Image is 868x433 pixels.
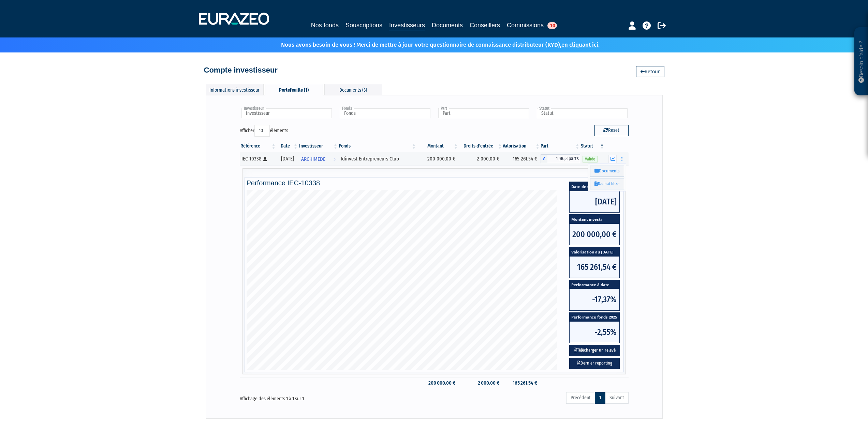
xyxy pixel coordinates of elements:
div: Portefeuille (1) [265,84,323,95]
th: Valorisation: activer pour trier la colonne par ordre croissant [503,140,541,152]
span: [DATE] [570,191,619,212]
th: Investisseur: activer pour trier la colonne par ordre croissant [298,140,338,152]
td: 2 000,00 € [459,152,503,166]
a: Conseillers [470,20,500,30]
span: 200 000,00 € [570,224,619,245]
a: Nos fonds [311,20,339,30]
div: IEC-10338 [241,155,274,163]
span: 10 [547,22,557,29]
span: Valide [583,156,598,163]
a: en cliquant ici. [561,41,600,48]
td: 200 000,00 € [417,152,459,166]
span: 1 516,3 parts [547,154,580,163]
a: Retour [636,66,664,77]
span: 165 261,54 € [570,257,619,278]
th: Statut : activer pour trier la colonne par ordre d&eacute;croissant [580,140,605,152]
div: Idinvest Entrepreneurs Club [341,155,414,163]
i: Voir l'investisseur [333,153,336,166]
span: -17,37% [570,289,619,310]
span: Performance à date [570,280,619,289]
h4: Performance IEC-10338 [247,179,622,187]
th: Montant: activer pour trier la colonne par ordre croissant [417,140,459,152]
span: ARCHIMEDE [301,153,325,166]
button: Télécharger un relevé [569,345,620,356]
span: A [541,154,547,163]
p: Besoin d'aide ? [857,31,865,92]
th: Fonds: activer pour trier la colonne par ordre croissant [338,140,417,152]
a: Souscriptions [345,20,382,30]
h4: Compte investisseur [204,66,278,74]
td: 165 261,54 € [503,377,541,389]
td: 2 000,00 € [459,377,503,389]
a: Dernier reporting [569,358,620,369]
div: [DATE] [279,155,296,163]
td: 200 000,00 € [417,377,459,389]
a: Rachat libre [590,179,624,190]
a: ARCHIMEDE [298,152,338,166]
div: Documents (3) [324,84,382,95]
div: Informations investisseur [206,84,264,95]
span: Performance fonds 2025 [570,313,619,322]
a: Documents [432,20,463,30]
a: Investisseurs [389,20,425,31]
th: Part: activer pour trier la colonne par ordre croissant [541,140,580,152]
a: Commissions10 [507,20,557,30]
td: 165 261,54 € [503,152,541,166]
th: Référence : activer pour trier la colonne par ordre croissant [240,140,277,152]
img: 1732889491-logotype_eurazeo_blanc_rvb.png [199,13,269,25]
span: Montant investi [570,215,619,224]
span: -2,55% [570,322,619,343]
span: Date de souscription [570,182,619,191]
label: Afficher éléments [240,125,288,137]
select: Afficheréléments [254,125,270,137]
div: Affichage des éléments 1 à 1 sur 1 [240,391,396,402]
th: Droits d'entrée: activer pour trier la colonne par ordre croissant [459,140,503,152]
p: Nous avons besoin de vous ! Merci de mettre à jour votre questionnaire de connaissance distribute... [261,39,600,49]
div: A - Idinvest Entrepreneurs Club [541,154,580,163]
span: Valorisation au [DATE] [570,247,619,257]
i: [Français] Personne physique [263,157,267,161]
a: 1 [595,392,605,404]
a: Documents [590,166,624,177]
button: Reset [594,125,629,136]
th: Date: activer pour trier la colonne par ordre croissant [277,140,299,152]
